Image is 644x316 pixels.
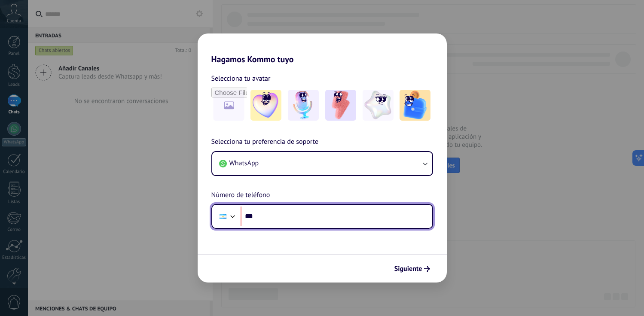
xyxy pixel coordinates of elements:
[325,90,356,121] img: -3.jpeg
[391,261,434,276] button: Siguiente
[288,90,319,121] img: -2.jpeg
[229,159,259,167] span: WhatsApp
[211,190,270,201] span: Número de teléfono
[400,90,430,121] img: -5.jpeg
[250,90,281,121] img: -1.jpeg
[363,90,394,121] img: -4.jpeg
[211,137,319,148] span: Selecciona tu preferencia de soporte
[212,152,432,175] button: WhatsApp
[215,207,231,225] div: Argentina: + 54
[394,266,422,272] span: Siguiente
[198,33,447,64] h2: Hagamos Kommo tuyo
[211,73,271,84] span: Selecciona tu avatar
